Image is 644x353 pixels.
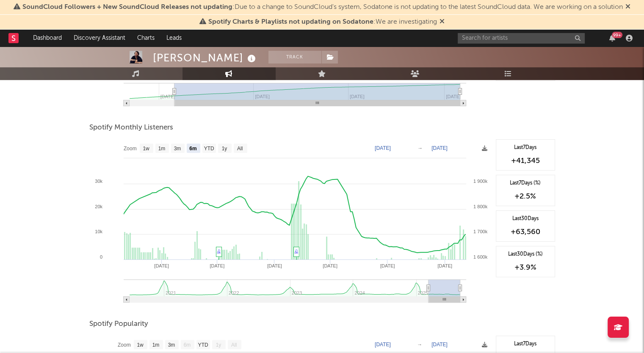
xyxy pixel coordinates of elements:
span: Dismiss [625,4,630,11]
div: [PERSON_NAME] [153,51,258,65]
a: Discovery Assistant [68,30,131,47]
text: [DATE] [437,263,452,268]
text: 1m [152,342,159,348]
text: [DATE] [431,342,448,347]
text: 20k [95,204,102,209]
span: : We are investigating [208,19,437,25]
text: [DATE] [446,94,461,99]
text: 1 900k [473,179,487,184]
text: → [417,145,423,151]
text: 1 800k [473,204,487,209]
text: 1 700k [473,229,487,234]
text: 0 [100,254,102,259]
text: 6m [189,146,196,152]
text: [DATE] [154,263,169,268]
text: YTD [204,146,214,152]
input: Search for artists [458,33,585,44]
text: [DATE] [323,263,337,268]
text: 30k [95,179,102,184]
div: Last 7 Days [500,144,550,152]
text: 1y [216,342,221,348]
span: : Due to a change to SoundCloud's system, Sodatone is not updating to the latest SoundCloud data.... [22,4,623,11]
div: +41,345 [500,156,550,166]
text: 1y [221,146,227,152]
text: 1 600k [473,254,487,259]
text: [DATE] [210,263,224,268]
span: Dismiss [439,19,445,25]
div: 99 + [612,32,622,38]
text: 1w [137,342,144,348]
text: YTD [198,342,208,348]
div: +2.5 % [500,191,550,201]
div: Last 7 Days (%) [500,179,550,187]
text: [DATE] [431,145,448,151]
text: [DATE] [375,342,391,347]
text: → [417,342,422,347]
a: Charts [131,30,160,47]
a: Leads [160,30,188,47]
div: +63,560 [500,227,550,237]
text: [DATE] [380,263,395,268]
text: All [231,342,236,348]
button: 99+ [609,35,615,41]
a: ♫ [295,248,298,253]
a: ♫ [217,248,221,253]
span: SoundCloud Followers + New SoundCloud Releases not updating [22,4,232,11]
text: 1m [158,146,165,152]
text: All [237,146,242,152]
text: 3m [168,342,175,348]
span: Spotify Popularity [89,319,148,329]
text: 10k [95,229,102,234]
div: Last 7 Days [500,340,550,348]
text: 1w [143,146,149,152]
span: Spotify Charts & Playlists not updating on Sodatone [208,19,373,25]
span: Spotify Monthly Listeners [89,123,173,133]
text: Zoom [124,146,137,152]
text: 3m [174,146,181,152]
button: Track [268,51,321,63]
div: Last 30 Days (%) [500,251,550,258]
a: Dashboard [27,30,68,47]
text: 6m [183,342,191,348]
text: [DATE] [267,263,282,268]
div: Last 30 Days [500,215,550,223]
text: [DATE] [375,145,391,151]
div: +3.9 % [500,262,550,273]
text: Zoom [118,342,131,348]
